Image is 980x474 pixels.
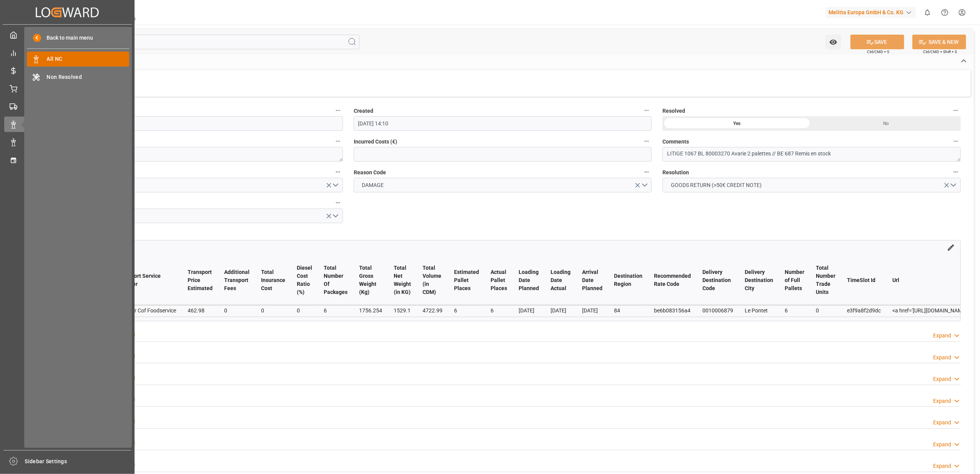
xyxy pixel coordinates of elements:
[662,178,961,192] button: open menu
[933,462,951,470] div: Expand
[745,306,773,315] div: Le Pontet
[182,255,218,305] th: Transport Price Estimated
[41,34,93,42] span: Back to main menu
[825,35,841,49] button: open menu
[951,167,961,177] button: Resolution
[27,69,129,84] a: Non Resolved
[354,107,373,115] span: Created
[4,135,130,150] a: Data Management
[111,255,182,305] th: Transport Service Provider
[785,306,804,315] div: 6
[333,136,343,146] button: Transport ID Logward *
[47,73,130,81] span: Non Resolved
[825,7,916,18] div: Melitta Europa GmbH & Co. KG
[358,181,388,189] span: DAMAGE
[454,306,479,315] div: 6
[297,306,312,315] div: 0
[545,255,576,305] th: Loading Date Actual
[354,178,652,192] button: open menu
[779,255,810,305] th: Number of Full Pallets
[47,55,130,63] span: All NC
[318,255,353,305] th: Total Number Of Packages
[933,332,951,340] div: Expand
[359,306,382,315] div: 1756.254
[912,35,966,49] button: SAVE & NEW
[4,45,130,60] a: Control Tower
[255,255,291,305] th: Total Insurance Cost
[117,306,176,315] div: Dachser Cof Foodservice
[933,354,951,362] div: Expand
[739,255,779,305] th: Delivery Destination City
[4,63,130,78] a: Rate Management
[919,4,936,21] button: show 0 new notifications
[45,147,343,162] textarea: 90543e05c2fc
[354,169,386,177] span: Reason Code
[847,306,881,315] div: e3f9a8f2d9dc
[333,167,343,177] button: Responsible Party
[333,198,343,208] button: Cost Ownership
[354,116,652,131] input: DD-MM-YYYY HH:MM
[35,35,359,49] input: Search Fields
[933,441,951,449] div: Expand
[491,306,507,315] div: 6
[27,52,129,67] a: All NC
[697,255,739,305] th: Delivery Destination Code
[582,306,602,315] div: [DATE]
[576,255,608,305] th: Arrival Date Planned
[394,306,411,315] div: 1529.1
[951,105,961,115] button: Resolved
[388,255,417,305] th: Total Net Weight (in KG)
[333,105,343,115] button: Updated
[4,81,130,96] a: Order Management
[642,167,652,177] button: Reason Code
[519,306,539,315] div: [DATE]
[662,147,961,162] textarea: LITIGE 1067 BL 80003270 Avarie 2 palettes // BE 687 Remis en stock
[662,116,812,131] div: Yes
[654,306,691,315] div: be6b083156a4
[923,49,957,55] span: Ctrl/CMD + Shift + S
[608,255,648,305] th: Destination Region
[841,255,887,305] th: TimeSlot Id
[448,255,485,305] th: Estimated Pallet Places
[642,105,652,115] button: Created
[4,27,130,42] a: My Cockpit
[936,4,953,21] button: Help Center
[667,181,765,189] span: GOODS RETURN (>50€ CREDIT NOTE)
[933,397,951,405] div: Expand
[951,136,961,146] button: Comments
[423,306,443,315] div: 4722.99
[810,255,841,305] th: Total Number Trade Units
[551,306,571,315] div: [DATE]
[933,419,951,427] div: Expand
[648,255,697,305] th: Recommended Rate Code
[702,306,733,315] div: 0010006879
[662,138,689,146] span: Comments
[45,209,343,223] button: open menu
[485,255,513,305] th: Actual Pallet Places
[4,152,130,167] a: Timeslot Management
[867,49,889,55] span: Ctrl/CMD + S
[354,138,397,146] span: Incurred Costs (€)
[642,136,652,146] button: Incurred Costs (€)
[816,306,835,315] div: 0
[45,116,343,131] input: DD-MM-YYYY HH:MM
[662,169,689,177] span: Resolution
[188,306,213,315] div: 462.98
[25,457,131,466] span: Sidebar Settings
[417,255,448,305] th: Total Volume (in CDM)
[324,306,348,315] div: 6
[662,107,685,115] span: Resolved
[45,178,343,192] button: open menu
[353,255,388,305] th: Total Gross Weight (Kg)
[291,255,318,305] th: Diesel Cost Ratio (%)
[224,306,250,315] div: 0
[4,99,130,114] a: Transport Management
[614,306,642,315] div: 84
[850,35,904,49] button: SAVE
[933,375,951,383] div: Expand
[513,255,545,305] th: Loading Date Planned
[261,306,285,315] div: 0
[218,255,255,305] th: Additional Transport Fees
[812,116,961,131] div: No
[825,5,919,20] button: Melitta Europa GmbH & Co. KG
